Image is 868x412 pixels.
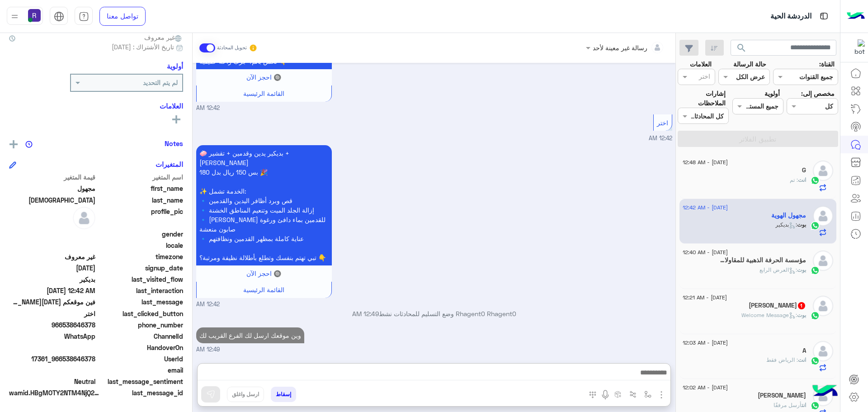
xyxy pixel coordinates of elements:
[683,339,728,347] span: [DATE] - 12:03 AM
[656,389,667,400] img: send attachment
[97,286,184,295] span: last_interaction
[97,297,184,307] span: last_message
[144,33,183,42] span: غير معروف
[683,248,728,256] span: [DATE] - 12:40 AM
[811,311,820,320] img: WhatsApp
[9,140,18,148] img: add
[9,229,95,239] span: null
[73,207,95,229] img: defaultAdmin.png
[246,73,281,81] span: 🔘 احجز الآن
[770,10,811,23] p: الدردشة الحية
[97,184,184,193] span: first_name
[629,391,637,398] img: Trigger scenario
[97,252,184,261] span: timezone
[798,176,806,183] span: انت
[802,166,806,174] h5: G
[9,309,95,318] span: اختر
[196,309,672,318] p: Rhagent0 Rhagent0 وضع التسليم للمحادثات نشط
[774,402,802,408] span: أرسل مرفقًا
[797,266,806,273] span: بوت
[9,377,95,386] span: 0
[9,241,95,250] span: null
[9,11,20,22] img: profile
[97,320,184,330] span: phone_number
[813,296,833,316] img: defaultAdmin.png
[811,356,820,365] img: WhatsApp
[733,59,766,69] label: حالة الرسالة
[798,302,805,309] span: 1
[847,7,865,26] img: Logo
[683,384,728,392] span: [DATE] - 12:02 AM
[79,11,89,22] img: tab
[227,387,264,402] button: ارسل واغلق
[657,119,668,127] span: اختر
[849,39,865,56] img: 322853014244696
[797,221,806,228] span: بوت
[764,89,780,98] label: أولوية
[699,71,712,83] div: اختر
[97,354,184,364] span: UserId
[678,131,838,147] button: تطبيق الفلاتر
[589,391,596,398] img: make a call
[759,266,797,273] span: : العرض الرابع
[766,356,798,363] span: الرياض فقط
[99,7,146,26] a: تواصل معنا
[9,252,95,261] span: غير معروف
[818,10,830,22] img: tab
[28,9,41,22] img: userImage
[9,286,95,295] span: 2025-09-08T21:42:35.89Z
[25,141,33,148] img: notes
[9,195,95,205] span: الهوية
[54,11,64,22] img: tab
[9,331,95,341] span: 2
[75,7,93,26] a: tab
[720,256,806,264] h5: مؤسسة الحرفة الذهبية للمقاولات
[97,241,184,250] span: locale
[196,145,332,265] p: 9/9/2025, 12:42 AM
[9,297,95,307] span: فين موقعكم خميس مشيط وكم السعار
[9,343,95,352] span: null
[9,365,95,375] span: null
[156,160,183,168] h6: المتغيرات
[802,347,806,355] h5: A
[801,89,835,98] label: مخصص إلى:
[167,62,183,70] h6: أولوية
[600,389,611,400] img: send voice note
[196,104,220,113] span: 12:42 AM
[749,302,806,309] h5: Mir Ajmal shah
[819,59,835,69] label: القناة:
[9,275,95,284] span: بديكير
[97,309,184,318] span: last_clicked_button
[678,89,726,108] label: إشارات الملاحظات
[813,341,833,361] img: defaultAdmin.png
[644,391,651,398] img: select flow
[97,275,184,284] span: last_visited_flow
[97,365,184,375] span: email
[97,377,184,386] span: last_message_sentiment
[813,161,833,181] img: defaultAdmin.png
[9,388,99,398] span: wamid.HBgMOTY2NTM4NjQ2Mzc4FQIAEhggMjAwQzBFQjAxMDZFODIyQzA5RkY0RTNBNDBFREFGQzIA
[97,195,184,205] span: last_name
[206,390,215,399] img: send message
[683,158,728,166] span: [DATE] - 12:48 AM
[243,286,284,294] span: القائمة الرئيسية
[9,102,183,110] h6: العلامات
[811,176,820,185] img: WhatsApp
[741,312,797,318] span: : Welcome Message
[9,263,95,273] span: 2025-09-08T21:41:13.35Z
[112,42,174,52] span: تاريخ الأشتراك : [DATE]
[97,207,184,227] span: profile_pic
[813,206,833,226] img: defaultAdmin.png
[196,300,220,309] span: 12:42 AM
[690,59,712,69] label: العلامات
[797,312,806,318] span: بوت
[798,356,806,363] span: انت
[9,354,95,364] span: 17361_966538646378
[683,294,727,302] span: [DATE] - 12:21 AM
[9,172,95,182] span: قيمة المتغير
[196,327,304,343] p: 9/9/2025, 12:49 AM
[809,376,841,407] img: hulul-logo.png
[165,139,183,147] h6: Notes
[271,387,296,402] button: إسقاط
[97,229,184,239] span: gender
